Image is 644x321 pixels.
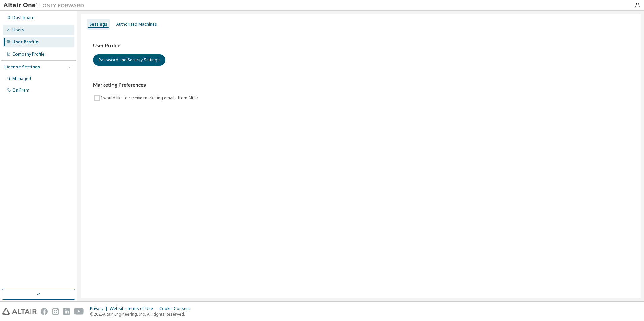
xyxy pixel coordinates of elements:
div: License Settings [4,64,40,70]
div: Privacy [90,306,110,311]
div: Settings [89,22,107,27]
h3: Marketing Preferences [93,82,629,88]
img: youtube.svg [74,308,84,315]
button: Password and Security Settings [93,54,165,66]
img: altair_logo.svg [2,308,37,315]
img: facebook.svg [41,308,48,315]
img: linkedin.svg [63,308,70,315]
div: Managed [12,76,31,81]
div: Dashboard [12,15,35,21]
div: On Prem [12,87,29,93]
h3: User Profile [93,42,629,49]
div: Authorized Machines [116,22,157,27]
p: © 2025 Altair Engineering, Inc. All Rights Reserved. [90,311,194,317]
div: User Profile [12,39,38,45]
div: Cookie Consent [159,306,194,311]
div: Company Profile [12,51,44,57]
div: Website Terms of Use [110,306,159,311]
div: Users [12,27,24,33]
label: I would like to receive marketing emails from Altair [101,94,200,102]
img: Altair One [3,2,88,9]
img: instagram.svg [52,308,59,315]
